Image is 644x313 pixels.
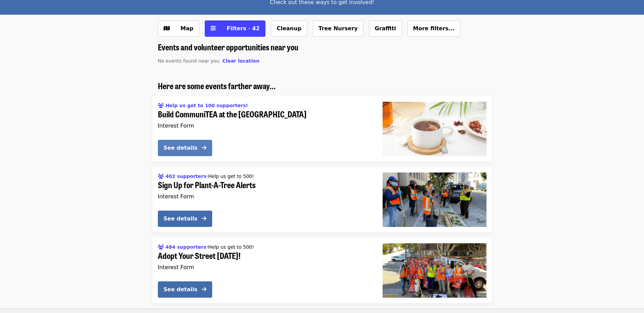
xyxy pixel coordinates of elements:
[158,193,194,200] span: Interest Form
[165,244,206,250] span: 484 supporters
[205,20,265,37] button: Filters (42 selected)
[158,41,298,53] span: Events and volunteer opportunities near you
[152,96,492,162] a: See details for "Build CommuniTEA at the Street Tree Nursery"
[407,20,461,37] button: More filters...
[208,244,254,250] span: Help us get to 500!
[164,144,198,152] div: See details
[158,103,164,109] i: users icon
[383,102,486,156] img: Build CommuniTEA at the Street Tree Nursery organized by SF Public Works
[158,174,164,179] i: users icon
[158,264,194,270] span: Interest Form
[227,25,260,32] span: Filters · 42
[158,244,164,250] i: users icon
[413,25,455,32] span: More filters...
[383,243,486,298] img: Adopt Your Street Today! organized by SF Public Works
[158,251,372,261] span: Adopt Your Street [DATE]!
[164,25,170,32] i: map icon
[158,211,212,227] button: See details
[158,20,199,37] button: Show map view
[158,140,212,156] button: See details
[164,215,198,223] div: See details
[222,57,259,65] button: Clear location
[369,20,402,37] button: Graffiti
[210,25,216,32] i: sliders-h icon
[165,174,206,179] span: 402 supporters
[158,122,194,129] span: Interest Form
[165,103,248,108] span: Help us get to 100 supporters!
[202,286,206,293] i: arrow-right icon
[313,20,364,37] button: Tree Nursery
[152,167,492,232] a: See details for "Sign Up for Plant-A-Tree Alerts"
[181,25,194,32] span: Map
[271,20,307,37] button: Cleanup
[202,145,206,151] i: arrow-right icon
[158,58,221,64] span: No events found near you.
[202,215,206,222] i: arrow-right icon
[152,238,492,303] a: See details for "Adopt Your Street Today!"
[208,174,254,179] span: Help us get to 500!
[158,109,372,119] span: Build CommuniTEA at the [GEOGRAPHIC_DATA]
[158,281,212,298] button: See details
[158,180,372,190] span: Sign Up for Plant-A-Tree Alerts
[164,285,198,294] div: See details
[383,172,486,227] img: Sign Up for Plant-A-Tree Alerts organized by SF Public Works
[158,242,254,251] div: ·
[158,80,276,92] span: Here are some events farther away...
[158,171,254,180] div: ·
[222,58,259,64] span: Clear location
